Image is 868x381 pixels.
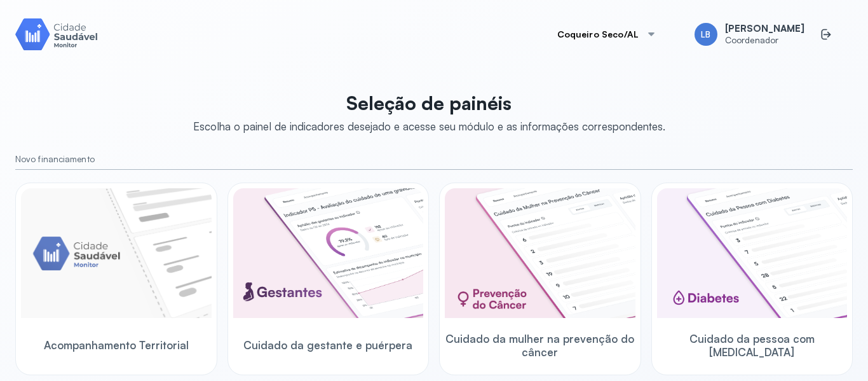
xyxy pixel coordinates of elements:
small: Novo financiamento [15,154,853,165]
div: Escolha o painel de indicadores desejado e acesse seu módulo e as informações correspondentes. [193,120,665,133]
span: Cuidado da pessoa com [MEDICAL_DATA] [657,332,848,359]
span: Coordenador [725,35,804,46]
span: Acompanhamento Territorial [44,338,189,352]
p: Seleção de painéis [193,92,665,114]
img: Logotipo do produto Monitor [15,16,98,52]
span: LB [701,29,710,40]
span: Cuidado da mulher na prevenção do câncer [445,332,635,359]
span: [PERSON_NAME] [725,23,804,35]
img: placeholder-module-ilustration.png [21,188,212,318]
button: Coqueiro Seco/AL [542,22,672,47]
img: pregnants.png [233,188,424,318]
span: Cuidado da gestante e puérpera [243,338,412,352]
img: diabetics.png [657,188,848,318]
img: woman-cancer-prevention-care.png [445,188,635,318]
